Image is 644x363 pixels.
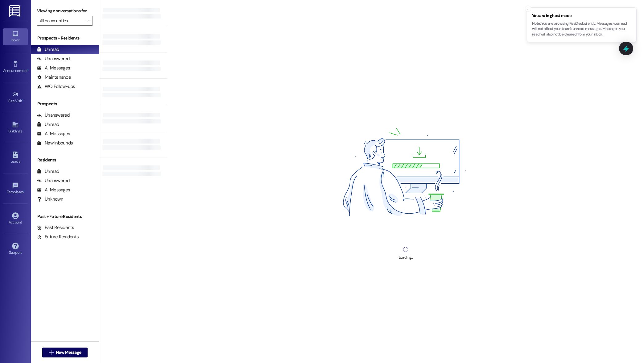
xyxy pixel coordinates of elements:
div: Unread [37,46,59,53]
a: Account [3,211,28,227]
button: New Message [42,348,88,357]
input: All communities [40,16,83,26]
div: Unknown [37,196,63,202]
a: Support [3,241,28,257]
div: All Messages [37,187,70,193]
div: Future Residents [37,234,79,240]
div: Unanswered [37,112,70,119]
a: Buildings [3,119,28,136]
div: Prospects [31,101,99,107]
span: • [27,68,28,72]
span: You are in ghost mode [532,13,631,19]
div: WO Follow-ups [37,83,75,90]
div: Unanswered [37,56,70,62]
div: All Messages [37,65,70,71]
p: Note: You are browsing ResiDesk silently. Messages you read will not affect your team's unread me... [532,21,631,37]
div: Unread [37,168,59,175]
span: • [22,98,23,102]
div: Unanswered [37,177,70,184]
a: Templates • [3,180,28,197]
div: All Messages [37,131,70,137]
div: Past + Future Residents [31,213,99,220]
div: New Inbounds [37,140,73,146]
div: Prospects + Residents [31,35,99,41]
span: • [24,189,25,193]
label: Viewing conversations for [37,6,93,16]
a: Leads [3,150,28,166]
div: Unread [37,121,59,128]
div: Maintenance [37,74,71,81]
img: ResiDesk Logo [9,5,22,17]
a: Site Visit • [3,89,28,106]
button: Close toast [525,6,531,12]
a: Inbox [3,28,28,45]
div: Residents [31,157,99,163]
div: Loading... [399,254,413,261]
i:  [49,350,53,355]
div: Past Residents [37,224,74,231]
span: New Message [56,349,81,356]
i:  [86,18,89,23]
